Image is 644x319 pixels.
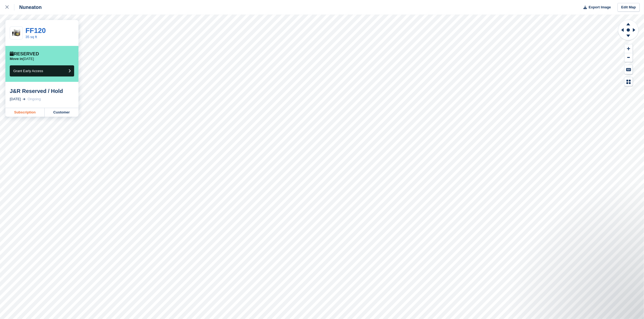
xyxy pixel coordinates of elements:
[10,88,74,94] div: J&R Reserved / Hold
[10,28,22,38] img: 35-sqft-unit.jpg
[25,26,46,35] a: FF120
[617,3,640,12] a: Edit Map
[10,57,23,61] span: Move in
[13,69,43,73] span: Grant Early Access
[580,3,611,12] button: Export Image
[589,5,611,10] span: Export Image
[25,35,37,39] a: 35 sq ft
[10,96,21,102] div: [DATE]
[10,57,34,61] p: [DATE]
[625,77,633,86] button: Map Legend
[10,65,74,76] button: Grant Early Access
[10,51,39,57] div: Reserved
[625,44,633,53] button: Zoom In
[45,108,78,117] a: Customer
[14,4,42,11] div: Nuneaton
[625,65,633,74] button: Keyboard Shortcuts
[23,98,25,100] img: arrow-right-light-icn-cde0832a797a2874e46488d9cf13f60e5c3a73dbe684e267c42b8395dfbc2abf.svg
[625,53,633,62] button: Zoom Out
[5,108,45,117] a: Subscription
[28,96,41,102] div: Ongoing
